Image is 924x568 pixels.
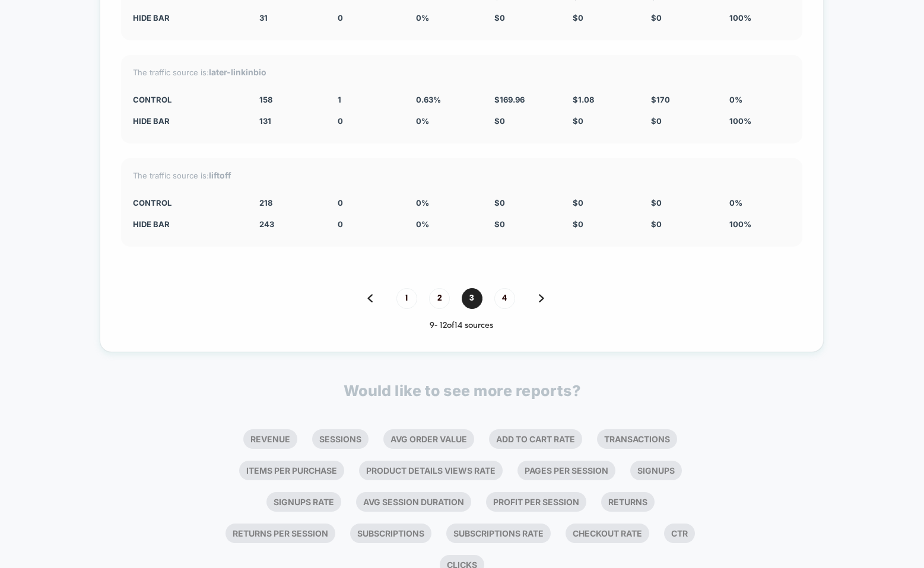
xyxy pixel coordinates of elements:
[651,198,662,208] span: $ 0
[383,429,474,449] li: Avg Order Value
[367,294,373,302] img: pagination back
[429,288,450,309] span: 2
[243,429,297,449] li: Revenue
[338,116,343,126] span: 0
[573,13,583,23] span: $ 0
[312,429,369,449] li: Sessions
[539,294,544,302] img: pagination forward
[573,116,583,126] span: $ 0
[494,198,505,208] span: $ 0
[729,13,790,23] div: 100%
[259,219,274,229] span: 243
[133,170,790,180] div: The traffic source is:
[359,461,503,480] li: Product Details Views Rate
[338,95,341,104] span: 1
[494,288,515,309] span: 4
[651,13,662,23] span: $ 0
[517,461,615,480] li: Pages Per Session
[601,492,655,512] li: Returns
[573,219,583,229] span: $ 0
[356,492,471,512] li: Avg Session Duration
[489,429,582,449] li: Add To Cart Rate
[729,219,790,229] div: 100%
[133,95,242,104] div: CONTROL
[573,95,594,104] span: $ 1.08
[729,95,790,104] div: 0%
[486,492,586,512] li: Profit Per Session
[338,13,343,23] span: 0
[597,429,677,449] li: Transactions
[338,219,343,229] span: 0
[344,382,581,400] p: Would like to see more reports?
[226,524,335,543] li: Returns Per Session
[494,13,505,23] span: $ 0
[416,219,429,229] span: 0 %
[266,492,341,512] li: Signups Rate
[729,116,790,126] div: 100%
[209,67,266,77] strong: later-linkinbio
[121,321,802,331] div: 9 - 12 of 14 sources
[494,95,525,104] span: $ 169.96
[350,524,431,543] li: Subscriptions
[416,13,429,23] span: 0 %
[209,170,231,180] strong: liftoff
[664,524,695,543] li: Ctr
[573,198,583,208] span: $ 0
[133,67,790,77] div: The traffic source is:
[446,524,551,543] li: Subscriptions Rate
[416,95,441,104] span: 0.63 %
[133,219,242,229] div: Hide Bar
[416,198,429,208] span: 0 %
[133,13,242,23] div: Hide Bar
[494,116,505,126] span: $ 0
[133,198,242,208] div: CONTROL
[239,461,344,480] li: Items Per Purchase
[651,95,670,104] span: $ 170
[133,116,242,126] div: Hide Bar
[338,198,343,208] span: 0
[259,198,272,208] span: 218
[729,198,790,208] div: 0%
[630,461,682,480] li: Signups
[494,219,505,229] span: $ 0
[462,288,482,309] span: 3
[396,288,417,309] span: 1
[259,95,272,104] span: 158
[566,524,649,543] li: Checkout Rate
[651,116,662,126] span: $ 0
[259,13,268,23] span: 31
[651,219,662,229] span: $ 0
[259,116,271,126] span: 131
[416,116,429,126] span: 0 %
